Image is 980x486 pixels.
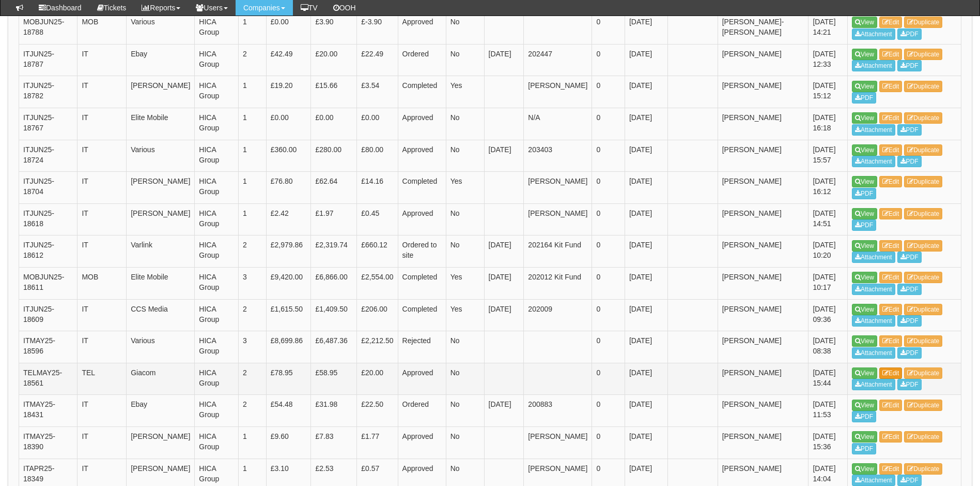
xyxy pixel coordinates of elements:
td: Rejected [398,331,446,363]
a: View [852,400,877,411]
a: Duplicate [904,463,942,475]
td: [PERSON_NAME] [127,426,195,459]
td: 0 [592,108,625,140]
td: Giacom [127,363,195,395]
td: [DATE] 10:20 [808,235,848,268]
td: [PERSON_NAME] [127,203,195,235]
a: PDF [897,252,922,263]
td: [DATE] [625,395,667,427]
a: Duplicate [904,208,942,219]
td: 2 [239,44,267,76]
td: Completed [398,172,446,204]
a: Duplicate [904,304,942,315]
a: PDF [852,92,876,104]
td: ITMAY25-18431 [19,395,77,427]
td: £8,699.86 [266,331,311,363]
td: 2 [239,235,267,268]
td: [PERSON_NAME] [718,140,808,172]
td: [DATE] 15:36 [808,426,848,459]
a: Edit [879,335,903,347]
td: 203403 [524,140,592,172]
td: [PERSON_NAME] [718,76,808,108]
td: TELMAY25-18561 [19,363,77,395]
td: No [446,426,484,459]
a: Duplicate [904,431,942,443]
td: 1 [239,108,267,140]
a: View [852,49,877,60]
a: Duplicate [904,144,942,156]
a: View [852,335,877,347]
td: CCS Media [127,299,195,331]
td: No [446,108,484,140]
a: View [852,208,877,219]
td: £19.20 [266,76,311,108]
td: [DATE] [484,267,524,299]
a: PDF [852,219,876,231]
td: £9.60 [266,426,311,459]
a: View [852,463,877,475]
td: HICA Group [195,395,239,427]
td: Yes [446,267,484,299]
td: £1.97 [311,203,357,235]
a: Edit [879,176,903,187]
a: Duplicate [904,335,942,347]
td: [DATE] 15:57 [808,140,848,172]
td: HICA Group [195,12,239,45]
td: [PERSON_NAME] [718,426,808,459]
td: Approved [398,363,446,395]
td: HICA Group [195,140,239,172]
td: £360.00 [266,140,311,172]
td: IT [77,299,127,331]
a: Duplicate [904,367,942,379]
td: IT [77,426,127,459]
td: TEL [77,363,127,395]
td: £1.77 [357,426,398,459]
td: [PERSON_NAME] [524,76,592,108]
td: [DATE] [625,363,667,395]
td: £7.83 [311,426,357,459]
td: 200883 [524,395,592,427]
td: £2,212.50 [357,331,398,363]
a: PDF [852,188,876,199]
td: ITJUN25-18609 [19,299,77,331]
td: [DATE] 08:38 [808,331,848,363]
td: [PERSON_NAME] [127,76,195,108]
td: £0.00 [266,108,311,140]
td: [DATE] [625,172,667,204]
td: Varlink [127,235,195,268]
a: View [852,81,877,92]
td: ITJUN25-18782 [19,76,77,108]
td: [DATE] 11:53 [808,395,848,427]
td: [DATE] [484,140,524,172]
td: [PERSON_NAME] [718,172,808,204]
a: Duplicate [904,400,942,411]
td: Ebay [127,44,195,76]
td: [DATE] 14:51 [808,203,848,235]
a: Duplicate [904,17,942,28]
td: [DATE] 09:36 [808,299,848,331]
td: [PERSON_NAME] [718,363,808,395]
td: Approved [398,108,446,140]
a: Edit [879,304,903,315]
a: Edit [879,367,903,379]
a: Attachment [852,379,895,390]
td: ITMAY25-18390 [19,426,77,459]
td: HICA Group [195,172,239,204]
a: PDF [852,443,876,454]
td: £15.66 [311,76,357,108]
td: IT [77,140,127,172]
a: Edit [879,272,903,283]
td: £22.49 [357,44,398,76]
td: No [446,395,484,427]
td: Ebay [127,395,195,427]
a: PDF [897,28,922,40]
td: MOB [77,267,127,299]
td: No [446,140,484,172]
td: £1,409.50 [311,299,357,331]
td: [DATE] [625,140,667,172]
td: Various [127,140,195,172]
td: 202447 [524,44,592,76]
td: No [446,363,484,395]
td: 202164 Kit Fund [524,235,592,268]
td: £206.00 [357,299,398,331]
